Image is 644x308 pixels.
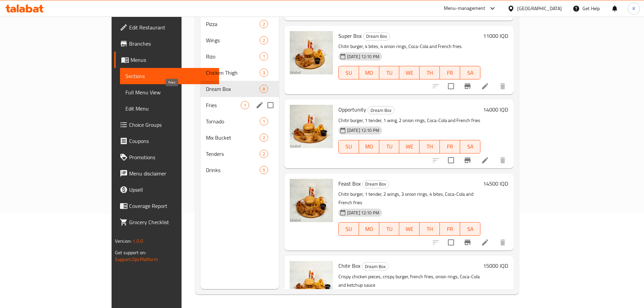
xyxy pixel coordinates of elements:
[399,140,420,153] button: WE
[129,153,214,161] span: Promotions
[114,198,219,214] a: Coverage Report
[200,81,279,97] div: Dream Box8
[125,104,214,113] span: Edit Menu
[129,186,214,194] span: Upsell
[206,52,259,61] span: Rizo
[129,137,214,145] span: Coupons
[129,121,214,129] span: Choice Groups
[443,224,457,234] span: FR
[120,100,219,117] a: Edit Menu
[260,21,268,27] span: 2
[344,210,382,216] span: [DATE] 12:10 PM
[255,100,265,110] button: edit
[481,82,489,90] a: Edit menu item
[200,13,279,181] nav: Menu sections
[341,224,356,234] span: SU
[260,37,268,44] span: 2
[114,133,219,149] a: Coupons
[129,218,214,226] span: Grocery Checklist
[200,113,279,129] div: Tornado1
[444,235,458,250] span: Select to update
[338,31,362,41] span: Super Box
[129,202,214,210] span: Coverage Report
[260,117,268,125] div: items
[420,140,440,153] button: TH
[459,78,476,94] button: Branch-specific-item
[200,48,279,65] div: Rizo1
[363,32,390,41] div: Dream Box
[338,116,480,125] p: Chitir burger, 1 tender, 1 wing, 2 onion rings, Coca-Cola and French fries
[206,101,240,109] span: Fries
[290,31,333,74] img: Super Box
[402,68,417,78] span: WE
[368,106,394,114] span: Dream Box
[422,142,437,151] span: TH
[260,151,268,157] span: 2
[495,234,511,251] button: delete
[115,248,146,257] span: Get support on:
[206,134,259,142] span: Mix Bucket
[130,56,214,64] span: Menus
[200,146,279,162] div: Tenders2
[200,65,279,81] div: Chicken Thigh3
[200,129,279,146] div: Mix Bucket2
[338,104,366,115] span: Opportunity
[260,36,268,44] div: items
[463,224,478,234] span: SA
[341,68,356,78] span: SU
[200,32,279,48] div: Wings2
[463,68,478,78] span: SA
[200,97,279,113] div: Fries1edit
[463,142,478,151] span: SA
[114,35,219,52] a: Branches
[260,86,268,92] span: 8
[114,52,219,68] a: Menus
[206,20,259,28] span: Pizza
[290,261,333,304] img: Chitir Box
[495,78,511,94] button: delete
[260,135,268,141] span: 2
[633,5,635,12] span: K
[420,66,440,79] button: TH
[206,166,259,174] span: Drinks
[260,118,268,125] span: 1
[382,68,397,78] span: TU
[440,66,460,79] button: FR
[379,222,400,236] button: TU
[206,117,259,125] span: Tornado
[481,156,489,164] a: Edit menu item
[260,53,268,60] span: 1
[420,222,440,236] button: TH
[483,31,508,41] h6: 11000 IQD
[129,40,214,48] span: Branches
[440,140,460,153] button: FR
[362,180,389,188] div: Dream Box
[495,152,511,168] button: delete
[443,68,457,78] span: FR
[481,238,489,246] a: Edit menu item
[422,224,437,234] span: TH
[362,263,388,270] span: Dream Box
[460,66,480,79] button: SA
[338,273,480,289] p: Crispy chicken pieces, crispy burger, french fries, onion rings, Coca-Cola and ketchup sauce
[344,53,382,60] span: [DATE] 12:10 PM
[114,165,219,182] a: Menu disclaimer
[125,72,214,80] span: Sections
[260,70,268,76] span: 3
[362,224,377,234] span: MO
[402,224,417,234] span: WE
[133,237,143,245] span: 1.0.0
[115,255,158,264] a: Support.OpsPlatform
[443,142,457,151] span: FR
[114,214,219,230] a: Grocery Checklist
[483,105,508,114] h6: 14000 IQD
[362,262,389,270] div: Dream Box
[363,32,390,40] span: Dream Box
[399,222,420,236] button: WE
[338,261,360,271] span: Chitir Box
[260,134,268,142] div: items
[206,69,259,77] span: Chicken Thigh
